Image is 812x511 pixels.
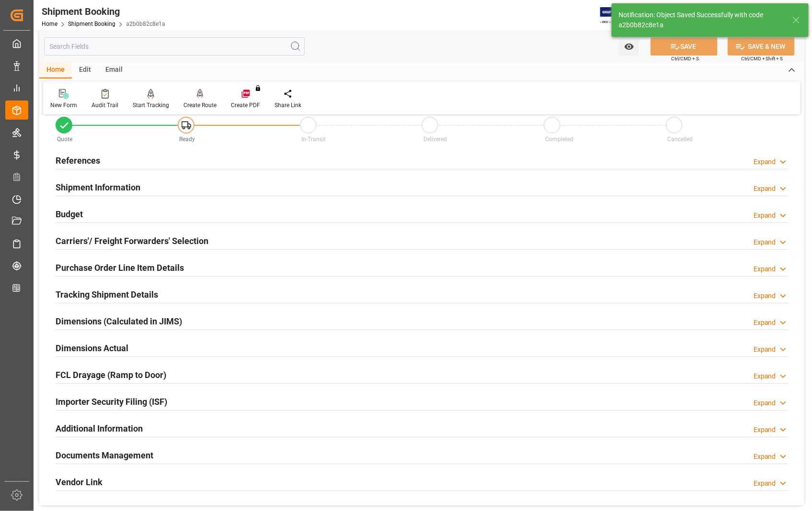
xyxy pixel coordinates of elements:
[50,101,77,110] div: New Form
[42,21,57,27] a: Home
[56,476,103,489] h2: Vendor Link
[754,184,776,194] div: Expand
[42,4,165,19] div: Shipment Booking
[68,21,115,27] a: Shipment Booking
[618,10,783,30] div: Notification: Object Saved Successfully with code a2b0b82c8e1a
[754,237,776,247] div: Expand
[39,62,72,78] div: Home
[56,181,140,194] h2: Shipment Information
[754,371,776,381] div: Expand
[183,101,217,110] div: Create Route
[754,425,776,435] div: Expand
[754,157,776,167] div: Expand
[741,55,783,62] span: Ctrl/CMD + Shift + S
[56,154,100,167] h2: References
[57,136,73,143] span: Quote
[754,452,776,462] div: Expand
[133,101,169,110] div: Start Tracking
[98,62,130,78] div: Email
[56,422,143,435] h2: Additional Information
[754,211,776,221] div: Expand
[754,478,776,489] div: Expand
[56,288,158,301] h2: Tracking Shipment Details
[668,136,693,143] span: Cancelled
[274,101,301,110] div: Share Link
[56,368,166,381] h2: FCL Drayage (Ramp to Door)
[423,136,447,143] span: Delivered
[754,291,776,301] div: Expand
[754,264,776,274] div: Expand
[56,315,182,328] h2: Dimensions (Calculated in JIMS)
[651,37,718,56] button: SAVE
[754,398,776,408] div: Expand
[72,62,98,78] div: Edit
[179,136,195,143] span: Ready
[56,449,153,462] h2: Documents Management
[619,37,639,56] button: open menu
[56,342,128,355] h2: Dimensions Actual
[56,208,83,221] h2: Budget
[56,261,184,274] h2: Purchase Order Line Item Details
[546,136,574,143] span: Completed
[671,55,699,62] span: Ctrl/CMD + S
[754,344,776,355] div: Expand
[600,7,633,24] img: Exertis%20JAM%20-%20Email%20Logo.jpg_1722504956.jpg
[91,101,118,110] div: Audit Trail
[56,395,167,408] h2: Importer Security Filing (ISF)
[56,234,208,247] h2: Carriers'/ Freight Forwarders' Selection
[44,37,305,56] input: Search Fields
[301,136,326,143] span: In-Transit
[754,318,776,328] div: Expand
[728,37,795,56] button: SAVE & NEW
